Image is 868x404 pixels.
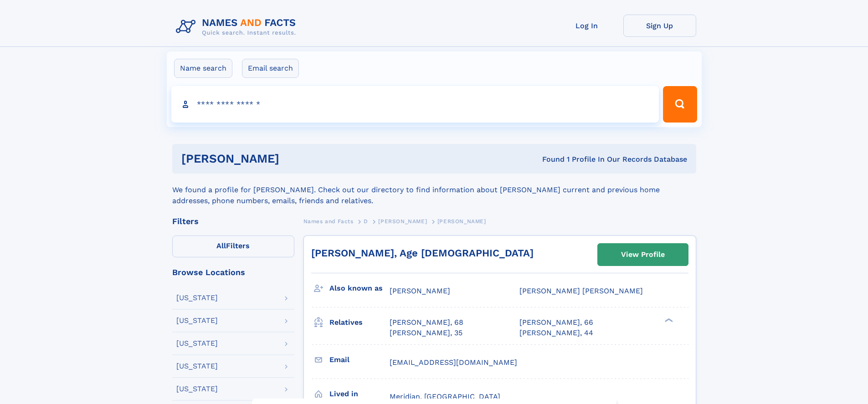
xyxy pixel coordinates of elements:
[216,241,226,250] span: All
[519,286,643,295] span: [PERSON_NAME] [PERSON_NAME]
[663,317,673,323] div: ❯
[390,392,500,401] span: Meridian, [GEOGRAPHIC_DATA]
[176,317,218,324] div: [US_STATE]
[519,317,593,327] a: [PERSON_NAME], 66
[390,358,517,367] span: [EMAIL_ADDRESS][DOMAIN_NAME]
[329,281,390,296] h3: Also known as
[176,385,218,393] div: [US_STATE]
[242,59,299,78] label: Email search
[663,86,697,123] button: Search Button
[519,328,593,338] a: [PERSON_NAME], 44
[176,294,218,302] div: [US_STATE]
[176,363,218,370] div: [US_STATE]
[364,215,368,227] a: D
[378,215,427,227] a: [PERSON_NAME]
[411,154,687,164] div: Found 1 Profile In Our Records Database
[623,15,696,37] a: Sign Up
[329,386,390,402] h3: Lived in
[171,86,659,123] input: search input
[172,15,303,39] img: Logo Names and Facts
[172,235,294,257] label: Filters
[172,268,294,276] div: Browse Locations
[550,15,623,37] a: Log In
[390,286,450,295] span: [PERSON_NAME]
[364,218,368,225] span: D
[390,328,462,338] a: [PERSON_NAME], 35
[621,244,665,265] div: View Profile
[390,317,463,327] a: [PERSON_NAME], 68
[329,352,390,368] h3: Email
[181,153,411,164] h1: [PERSON_NAME]
[172,217,294,225] div: Filters
[303,215,354,227] a: Names and Facts
[598,244,688,266] a: View Profile
[176,340,218,347] div: [US_STATE]
[329,315,390,330] h3: Relatives
[378,218,427,225] span: [PERSON_NAME]
[437,218,486,225] span: [PERSON_NAME]
[311,247,534,259] a: [PERSON_NAME], Age [DEMOGRAPHIC_DATA]
[172,174,696,206] div: We found a profile for [PERSON_NAME]. Check out our directory to find information about [PERSON_N...
[174,59,232,78] label: Name search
